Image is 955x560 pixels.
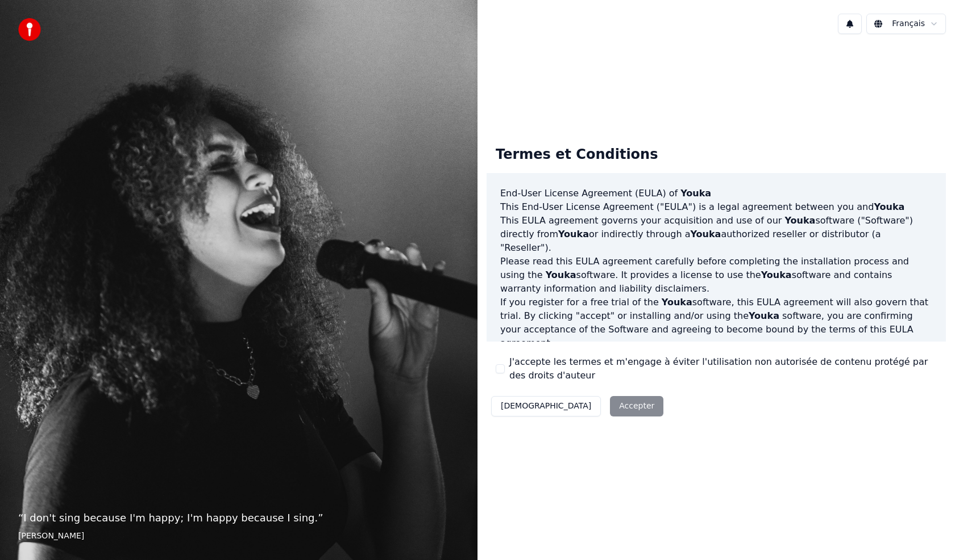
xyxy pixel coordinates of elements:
[546,270,576,280] span: Youka
[500,214,932,255] p: This EULA agreement governs your acquisition and use of our software ("Software") directly from o...
[18,18,41,41] img: youka
[558,229,589,239] span: Youka
[680,188,711,199] span: Youka
[487,137,667,173] div: Termes et Conditions
[491,396,601,416] button: [DEMOGRAPHIC_DATA]
[500,296,932,350] p: If you register for a free trial of the software, this EULA agreement will also govern that trial...
[761,270,792,280] span: Youka
[690,229,721,239] span: Youka
[749,310,779,321] span: Youka
[18,510,459,526] p: “ I don't sing because I'm happy; I'm happy because I sing. ”
[500,255,932,296] p: Please read this EULA agreement carefully before completing the installation process and using th...
[662,297,692,308] span: Youka
[500,200,932,214] p: This End-User License Agreement ("EULA") is a legal agreement between you and
[500,187,932,200] h3: End-User License Agreement (EULA) of
[18,530,459,542] footer: [PERSON_NAME]
[784,215,815,226] span: Youka
[509,355,937,382] label: J'accepte les termes et m'engage à éviter l'utilisation non autorisée de contenu protégé par des ...
[874,201,904,212] span: Youka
